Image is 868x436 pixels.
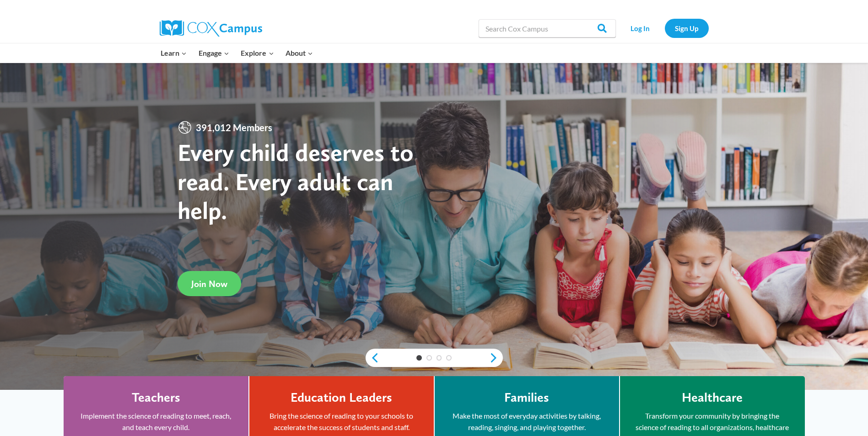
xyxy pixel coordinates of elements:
[291,390,392,405] h4: Education Leaders
[620,19,709,37] nav: Secondary Navigation
[161,47,187,59] span: Learn
[366,349,503,367] div: content slider buttons
[446,355,452,361] a: 4
[178,138,414,225] strong: Every child deserves to read. Every adult can help.
[448,410,605,433] p: Make the most of everyday activities by talking, reading, singing, and playing together.
[132,390,180,405] h4: Teachers
[437,355,442,361] a: 3
[479,19,616,37] input: Search Cox Campus
[665,19,709,37] a: Sign Up
[286,47,313,59] span: About
[620,19,660,37] a: Log In
[191,278,227,289] span: Join Now
[504,390,549,405] h4: Families
[263,410,420,433] p: Bring the science of reading to your schools to accelerate the success of students and staff.
[416,355,422,361] a: 1
[192,120,276,135] span: 391,012 Members
[366,352,379,363] a: previous
[241,47,274,59] span: Explore
[178,271,241,296] a: Join Now
[426,355,432,361] a: 2
[489,352,503,363] a: next
[155,43,319,63] nav: Primary Navigation
[160,20,262,37] img: Cox Campus
[199,47,229,59] span: Engage
[682,390,743,405] h4: Healthcare
[77,410,235,433] p: Implement the science of reading to meet, reach, and teach every child.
